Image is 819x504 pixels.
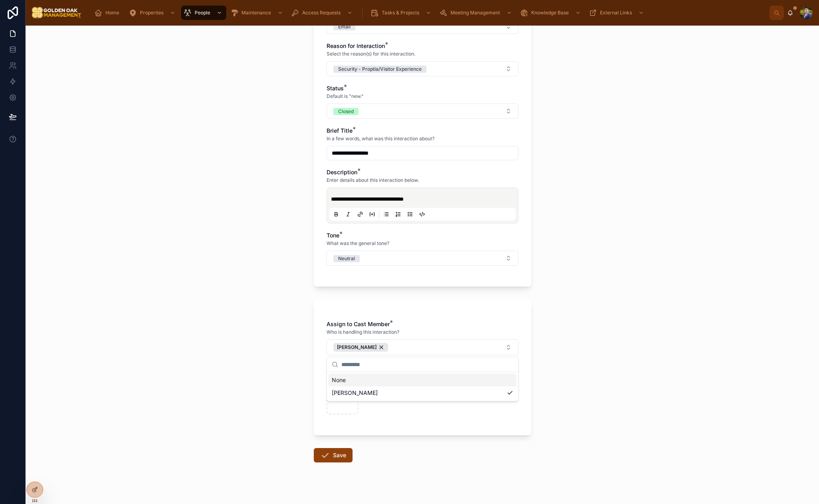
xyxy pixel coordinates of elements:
[437,6,516,20] a: Meeting Management
[327,104,518,119] button: Select Button
[327,251,518,266] button: Select Button
[450,10,500,16] span: Meeting Management
[327,329,399,335] span: Who is handling this interaction?
[327,85,344,92] span: Status
[195,10,210,16] span: People
[327,177,419,183] span: Enter details about this interaction below.
[327,232,339,239] span: Tone
[531,10,569,16] span: Knowledge Base
[327,372,518,401] div: Suggestions
[32,6,82,19] img: App logo
[327,169,357,175] span: Description
[327,42,385,49] span: Reason for Interaction
[368,6,435,20] a: Tasks & Projects
[181,6,226,20] a: People
[382,10,419,16] span: Tasks & Projects
[241,10,271,16] span: Maintenance
[327,93,364,100] span: Default is "new."
[327,135,434,142] span: In a few words, what was this interaction about?
[333,65,426,73] button: Unselect SECURITY_PROPTIA_VISITOR_EXPERIENCE
[327,240,389,247] span: What was the general tone?
[140,10,163,16] span: Properties
[327,61,518,76] button: Select Button
[518,6,585,20] a: Knowledge Base
[600,10,632,16] span: External Links
[289,6,357,20] a: Access Requests
[327,51,415,57] span: Select the reason(s) for this interaction.
[92,6,125,20] a: Home
[327,321,390,327] span: Assign to Cast Member
[302,10,341,16] span: Access Requests
[586,6,648,20] a: External Links
[333,343,388,352] button: Unselect 8
[338,66,422,73] div: Security - Proptia/Visitor Experience
[337,344,377,351] span: [PERSON_NAME]
[126,6,179,20] a: Properties
[228,6,287,20] a: Maintenance
[329,374,516,386] div: None
[338,23,351,30] div: Email
[327,339,518,355] button: Select Button
[332,389,378,397] span: [PERSON_NAME]
[327,19,518,34] button: Select Button
[106,10,119,16] span: Home
[88,4,769,22] div: scrollable content
[327,127,353,134] span: Brief Title
[314,448,353,462] button: Save
[338,255,355,262] div: Neutral
[338,108,354,115] div: Closed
